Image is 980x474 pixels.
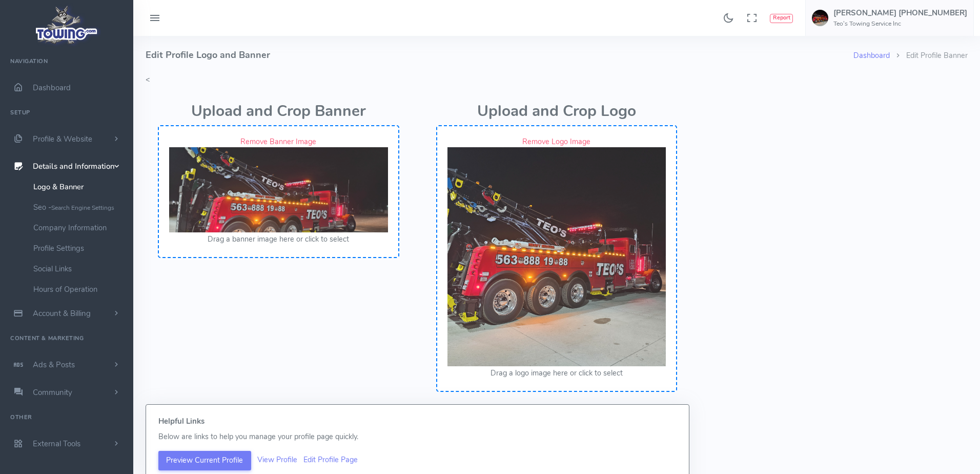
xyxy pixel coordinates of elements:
[522,136,590,147] a: Remove Logo Image
[26,176,133,197] a: Logo & Banner
[33,83,71,93] span: Dashboard
[32,3,101,47] img: logo
[26,238,133,259] a: Profile Settings
[303,455,358,465] a: Edit Profile Page
[33,134,92,144] span: Profile & Website
[770,14,793,23] button: Report
[158,103,399,120] h2: Upload and Crop Banner
[33,162,115,172] span: Details and Information
[240,136,316,147] a: Remove Banner Image
[26,279,133,300] a: Hours of Operation
[447,147,666,366] img: Current Logo
[833,9,967,17] h5: [PERSON_NAME] [PHONE_NUMBER]
[491,368,623,379] button: Drag a logo image here or click to select
[33,387,72,398] span: Community
[208,234,349,245] button: Drag a banner image here or click to select
[26,259,133,279] a: Social Links
[890,50,968,62] li: Edit Profile Banner
[853,50,890,61] a: Dashboard
[33,360,75,370] span: Ads & Posts
[436,103,678,120] h2: Upload and Crop Logo
[51,204,114,212] small: Search Engine Settings
[33,439,80,449] span: External Tools
[158,431,677,443] p: Below are links to help you manage your profile page quickly.
[146,36,853,74] h4: Edit Profile Logo and Banner
[812,10,828,26] img: user-image
[158,451,251,470] button: Preview Current Profile
[169,147,388,232] img: Current Banner
[257,455,297,465] a: View Profile
[158,417,677,425] h5: Helpful Links
[833,21,967,27] h6: Teo's Towing Service Inc
[33,308,91,319] span: Account & Billing
[26,197,133,218] a: Seo -Search Engine Settings
[26,218,133,238] a: Company Information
